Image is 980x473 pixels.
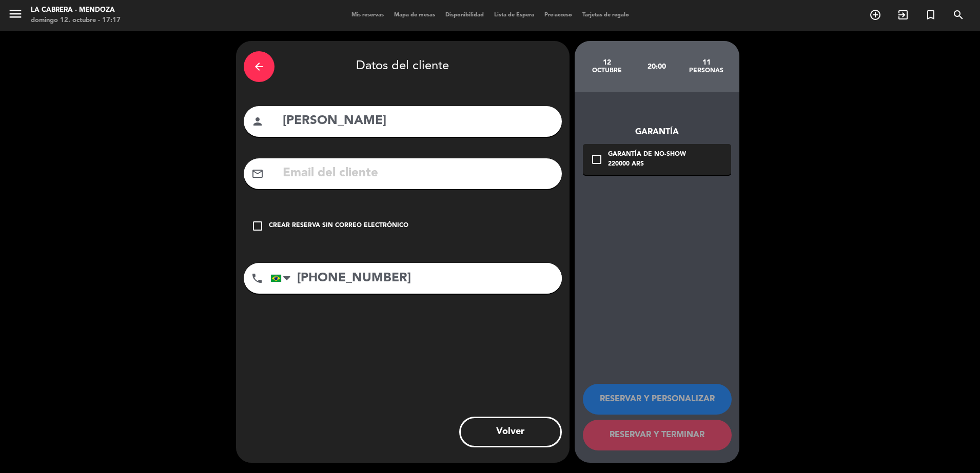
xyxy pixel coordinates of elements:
input: Email del cliente [282,163,554,184]
div: 20:00 [632,49,681,85]
div: 220000 ARS [608,159,686,170]
span: Mis reservas [346,12,389,18]
span: Tarjetas de regalo [577,12,634,18]
span: Disponibilidad [440,12,489,18]
button: RESERVAR Y PERSONALIZAR [583,384,732,415]
i: phone [251,272,263,284]
i: mail_outline [251,168,264,180]
div: octubre [582,67,632,75]
div: Datos del cliente [244,49,562,85]
input: Número de teléfono... [270,263,562,294]
div: Crear reserva sin correo electrónico [269,221,408,231]
i: person [251,115,264,128]
i: exit_to_app [897,9,909,21]
i: check_box_outline_blank [591,153,603,166]
i: arrow_back [253,60,265,73]
div: domingo 12. octubre - 17:17 [31,15,121,26]
div: Garantía de no-show [608,150,686,160]
div: LA CABRERA - MENDOZA [31,5,121,15]
div: Brazil (Brasil): +55 [271,263,295,293]
i: check_box_outline_blank [251,220,264,232]
button: Volver [459,417,562,447]
span: Mapa de mesas [389,12,440,18]
div: 11 [681,58,731,67]
button: RESERVAR Y TERMINAR [583,420,732,450]
button: menu [8,6,23,25]
i: add_circle_outline [869,9,881,21]
span: Lista de Espera [489,12,539,18]
input: Nombre del cliente [282,111,554,132]
div: personas [681,67,731,75]
i: search [952,9,965,21]
i: turned_in_not [925,9,937,21]
div: Garantía [583,126,731,139]
span: Pre-acceso [539,12,577,18]
i: menu [8,6,23,22]
div: 12 [582,58,632,67]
